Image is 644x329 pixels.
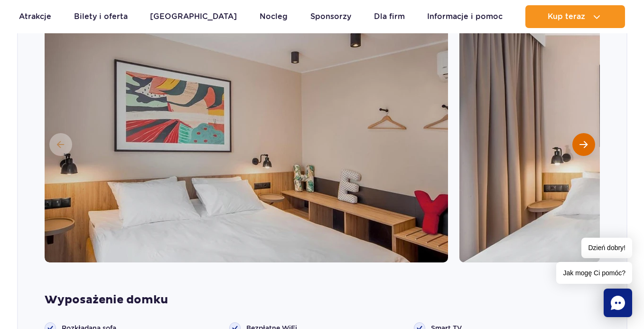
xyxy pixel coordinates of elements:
a: [GEOGRAPHIC_DATA] [150,5,237,28]
a: Sponsorzy [310,5,351,28]
a: Bilety i oferta [74,5,128,28]
a: Nocleg [260,5,288,28]
span: Kup teraz [548,12,585,21]
span: Jak mogę Ci pomóc? [556,262,632,284]
a: Dla firm [374,5,405,28]
span: Dzień dobry! [581,238,632,258]
div: Chat [604,289,632,317]
button: Kup teraz [525,5,625,28]
a: Atrakcje [19,5,51,28]
a: Informacje i pomoc [427,5,503,28]
button: Następny slajd [572,133,595,156]
strong: Wyposażenie domku [45,293,600,307]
